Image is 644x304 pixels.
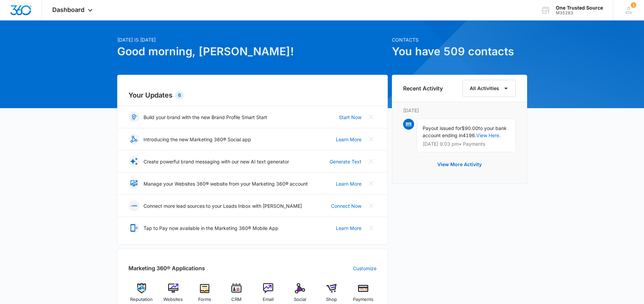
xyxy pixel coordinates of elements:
a: View Here. [476,132,501,138]
a: Learn More [336,180,361,187]
p: Introducing the new Marketing 360® Social app [143,136,251,143]
p: Contacts [392,36,527,43]
p: Build your brand with the new Brand Profile Smart Start [143,114,267,121]
span: Dashboard [52,6,84,13]
p: Connect more lead sources to your Leads Inbox with [PERSON_NAME] [143,202,302,209]
span: $90.00 [462,125,478,131]
button: Close [366,156,376,167]
div: notifications count [631,2,636,8]
span: Websites [163,296,183,303]
h1: You have 509 contacts [392,43,527,60]
span: Forms [198,296,211,303]
button: Close [366,112,376,122]
h6: Recent Activity [403,84,443,92]
button: Close [366,200,376,211]
div: account id [556,11,603,15]
p: [DATE] 9:03 pm • Payments [423,142,510,146]
a: Generate Text [330,158,361,165]
a: Customize [353,265,376,272]
button: All Activities [463,80,516,97]
p: Tap to Pay now available in the Marketing 360® Mobile App [143,225,278,232]
div: 6 [175,91,184,99]
span: Payout issued for [423,125,462,131]
span: Reputation [130,296,153,303]
span: Social [294,296,306,303]
span: Shop [326,296,337,303]
a: Learn More [336,225,361,232]
h2: Your Updates [128,90,376,100]
button: Close [366,134,376,145]
span: 1 [631,2,636,8]
a: Connect Now [331,202,361,209]
p: [DATE] is [DATE] [117,36,388,43]
p: [DATE] [403,107,516,114]
div: account name [556,5,603,11]
span: 4196. [463,132,476,138]
span: Email [263,296,274,303]
span: CRM [231,296,242,303]
button: View More Activity [430,156,489,173]
p: Create powerful brand messaging with our new AI text generator [143,158,289,165]
h1: Good morning, [PERSON_NAME]! [117,43,388,60]
button: Close [366,178,376,189]
a: Start Now [339,114,361,121]
button: Close [366,222,376,233]
a: Learn More [336,136,361,143]
span: Payments [353,296,373,303]
h2: Marketing 360® Applications [128,264,205,272]
p: Manage your Websites 360® website from your Marketing 360® account [143,180,308,187]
